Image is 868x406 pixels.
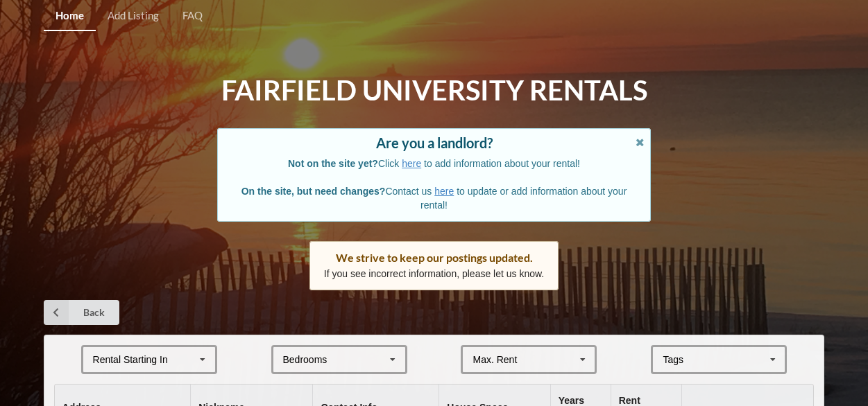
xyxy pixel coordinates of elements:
[44,300,119,325] a: Back
[171,1,214,31] a: FAQ
[241,186,386,197] b: On the site, but need changes?
[473,355,517,364] div: Max. Rent
[402,158,421,169] a: here
[241,186,627,211] span: Contact us to update or add information about your rental!
[288,158,378,169] b: Not on the site yet?
[324,251,545,265] div: We strive to keep our postings updated.
[232,136,637,150] div: Are you a landlord?
[434,186,454,197] a: here
[96,1,171,31] a: Add Listing
[288,158,580,169] span: Click to add information about your rental!
[324,267,545,281] p: If you see incorrect information, please let us know.
[221,73,647,108] h1: Fairfield University Rentals
[283,355,327,364] div: Bedrooms
[44,1,96,31] a: Home
[93,355,168,364] div: Rental Starting In
[659,352,704,368] div: Tags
